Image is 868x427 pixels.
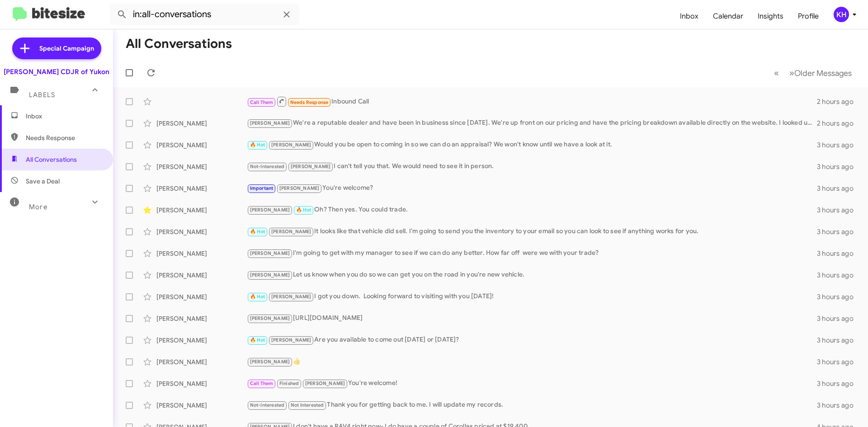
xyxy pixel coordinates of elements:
[817,357,861,366] div: 3 hours ago
[250,380,274,386] span: Call Them
[826,7,858,22] button: KH
[769,64,857,82] nav: Page navigation example
[247,118,817,128] div: We're a reputable dealer and have been in business since [DATE]. We're up front on our pricing an...
[290,99,329,105] span: Needs Response
[156,206,247,215] div: [PERSON_NAME]
[279,185,320,191] span: [PERSON_NAME]
[247,357,817,367] div: 👍
[817,271,861,280] div: 3 hours ago
[706,3,750,29] a: Calendar
[271,337,311,343] span: [PERSON_NAME]
[247,226,817,237] div: It looks like that vehicle did sell. I'm going to send you the inventory to your email so you can...
[817,292,861,301] div: 3 hours ago
[126,37,232,51] h1: All Conversations
[250,272,290,278] span: [PERSON_NAME]
[156,271,247,280] div: [PERSON_NAME]
[250,164,285,169] span: Not-Interested
[817,379,861,388] div: 3 hours ago
[156,336,247,345] div: [PERSON_NAME]
[247,248,817,258] div: I'm going to get with my manager to see if we can do any better. How far off were we with your tr...
[271,229,311,235] span: [PERSON_NAME]
[250,99,274,105] span: Call Them
[750,3,791,29] a: Insights
[817,249,861,258] div: 3 hours ago
[794,68,852,78] span: Older Messages
[305,380,345,386] span: [PERSON_NAME]
[247,140,817,150] div: Would you be open to coming in so we can do an appraisal? We won't know until we have a look at it.
[29,91,55,99] span: Labels
[271,142,311,148] span: [PERSON_NAME]
[156,379,247,388] div: [PERSON_NAME]
[156,184,247,193] div: [PERSON_NAME]
[4,67,109,76] div: [PERSON_NAME] CDJR of Yukon
[279,380,299,386] span: Finished
[12,38,101,59] a: Special Campaign
[250,185,274,191] span: Important
[247,96,817,107] div: Inbound Call
[156,141,247,150] div: [PERSON_NAME]
[26,133,103,142] span: Needs Response
[673,3,706,29] a: Inbox
[817,227,861,236] div: 3 hours ago
[26,112,103,121] span: Inbox
[774,67,779,79] span: «
[156,292,247,301] div: [PERSON_NAME]
[156,357,247,366] div: [PERSON_NAME]
[250,229,265,235] span: 🔥 Hot
[29,203,47,211] span: More
[247,378,817,389] div: You're welcome!
[109,4,299,25] input: Search
[817,97,861,106] div: 2 hours ago
[250,315,290,321] span: [PERSON_NAME]
[247,183,817,193] div: You're welcome?
[247,335,817,345] div: Are you available to come out [DATE] or [DATE]?
[247,205,817,215] div: Oh? Then yes. You could trade.
[817,184,861,193] div: 3 hours ago
[250,250,290,256] span: [PERSON_NAME]
[296,207,311,213] span: 🔥 Hot
[291,164,331,169] span: [PERSON_NAME]
[250,402,285,408] span: Not-Interested
[250,207,290,213] span: [PERSON_NAME]
[156,227,247,236] div: [PERSON_NAME]
[271,294,311,300] span: [PERSON_NAME]
[156,162,247,171] div: [PERSON_NAME]
[250,359,290,365] span: [PERSON_NAME]
[817,141,861,150] div: 3 hours ago
[247,313,817,324] div: [URL][DOMAIN_NAME]
[156,249,247,258] div: [PERSON_NAME]
[789,67,794,79] span: »
[784,64,857,82] button: Next
[250,294,265,300] span: 🔥 Hot
[250,337,265,343] span: 🔥 Hot
[817,119,861,128] div: 2 hours ago
[39,44,94,53] span: Special Campaign
[817,336,861,345] div: 3 hours ago
[769,64,784,82] button: Previous
[291,402,324,408] span: Not Interested
[156,314,247,323] div: [PERSON_NAME]
[250,120,290,126] span: [PERSON_NAME]
[817,401,861,410] div: 3 hours ago
[834,7,849,22] div: KH
[26,177,60,186] span: Save a Deal
[247,291,817,302] div: I got you down. Looking forward to visiting with you [DATE]!
[247,400,817,410] div: Thank you for getting back to me. I will update my records.
[247,270,817,280] div: Let us know when you do so we can get you on the road in you're new vehicle.
[817,162,861,171] div: 3 hours ago
[26,155,77,164] span: All Conversations
[247,161,817,172] div: I can't tell you that. We would need to see it in person.
[791,3,826,29] a: Profile
[817,206,861,215] div: 3 hours ago
[250,142,265,148] span: 🔥 Hot
[156,401,247,410] div: [PERSON_NAME]
[817,314,861,323] div: 3 hours ago
[156,119,247,128] div: [PERSON_NAME]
